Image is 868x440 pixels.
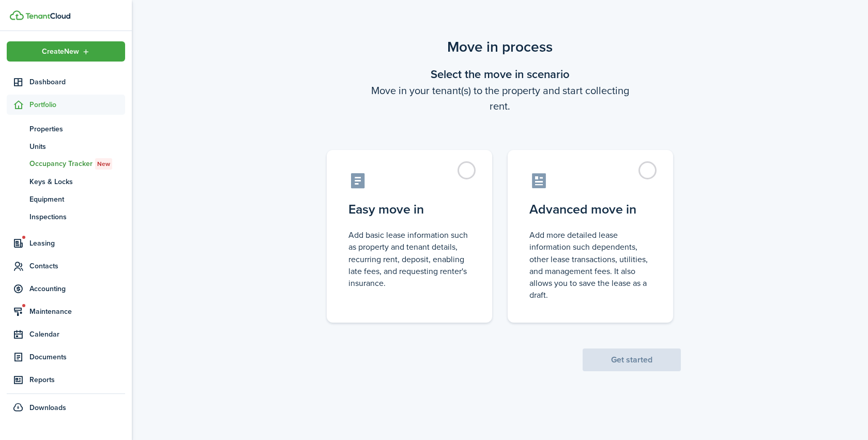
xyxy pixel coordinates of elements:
span: Keys & Locks [29,176,125,187]
a: Equipment [7,190,125,208]
span: Reports [29,374,125,385]
span: Maintenance [29,306,125,317]
a: Reports [7,370,125,390]
scenario-title: Move in process [319,36,681,58]
span: Calendar [29,329,125,340]
control-radio-card-description: Add more detailed lease information such dependents, other lease transactions, utilities, and man... [529,229,651,301]
img: TenantCloud [10,10,24,20]
control-radio-card-title: Easy move in [348,200,470,219]
span: Leasing [29,238,125,249]
span: Downloads [29,402,66,413]
span: Inspections [29,211,125,222]
img: TenantCloud [25,13,70,19]
span: Contacts [29,261,125,271]
span: Documents [29,352,125,362]
a: Units [7,138,125,155]
wizard-step-header-title: Select the move in scenario [319,66,681,83]
a: Inspections [7,208,125,225]
a: Dashboard [7,72,125,92]
span: New [97,159,110,169]
span: Occupancy Tracker [29,158,125,170]
a: Keys & Locks [7,173,125,190]
button: Open menu [7,41,125,62]
span: Properties [29,124,125,134]
control-radio-card-title: Advanced move in [529,200,651,219]
span: Accounting [29,283,125,294]
a: Occupancy TrackerNew [7,155,125,173]
a: Properties [7,120,125,138]
span: Portfolio [29,99,125,110]
span: Dashboard [29,77,125,87]
wizard-step-header-description: Move in your tenant(s) to the property and start collecting rent. [319,83,681,114]
span: Create New [42,48,79,55]
span: Units [29,141,125,152]
control-radio-card-description: Add basic lease information such as property and tenant details, recurring rent, deposit, enablin... [348,229,470,289]
span: Equipment [29,194,125,205]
